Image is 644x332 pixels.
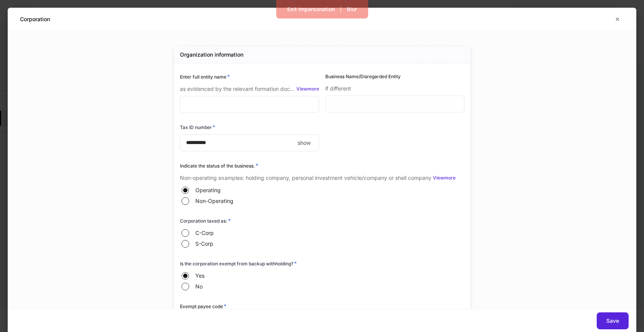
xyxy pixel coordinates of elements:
span: S-Corp [195,240,213,248]
h5: Organization information [180,51,243,59]
div: View more [433,176,456,180]
h6: Corporation taxed as: [180,217,231,225]
span: Non-Operating [195,197,233,205]
div: View more [296,87,319,91]
div: Save [606,318,619,324]
span: No [195,283,203,290]
p: show [298,139,311,147]
span: Operating [195,186,221,194]
span: C-Corp [195,229,214,237]
button: Viewmore [296,85,319,93]
div: if different [325,80,464,92]
div: Exit Impersonation [287,7,335,12]
div: Business Name/Disregarded Entity [325,73,464,80]
div: Indicate the status of the business. [180,162,464,169]
button: Viewmore [433,174,456,182]
div: Blur [347,7,357,12]
h5: Corporation [20,15,50,23]
div: Exempt payee code [180,302,319,310]
div: Enter full entity name [180,73,319,80]
span: Yes [195,272,205,280]
button: Save [597,312,629,329]
h6: Tax ID number [180,123,215,131]
h6: Is the corporation exempt from backup withholding? [180,260,297,267]
p: as evidenced by the relevant formation document [180,85,295,93]
p: Non-operating examples: holding company, personal investment vehicle/company or shell company [180,174,431,182]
